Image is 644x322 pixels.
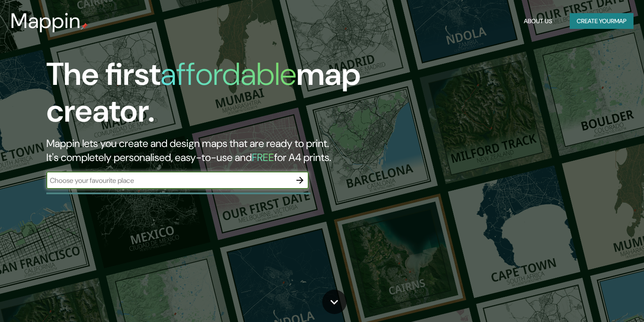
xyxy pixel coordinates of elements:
h5: FREE [252,150,274,164]
input: Choose your favourite place [46,175,291,185]
h1: The first map creator. [46,56,369,136]
button: Create yourmap [570,13,634,29]
h1: affordable [160,54,296,94]
h3: Mappin [10,9,81,33]
button: About Us [520,13,556,29]
img: mappin-pin [81,23,88,30]
h2: Mappin lets you create and design maps that are ready to print. It's completely personalised, eas... [46,136,369,164]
